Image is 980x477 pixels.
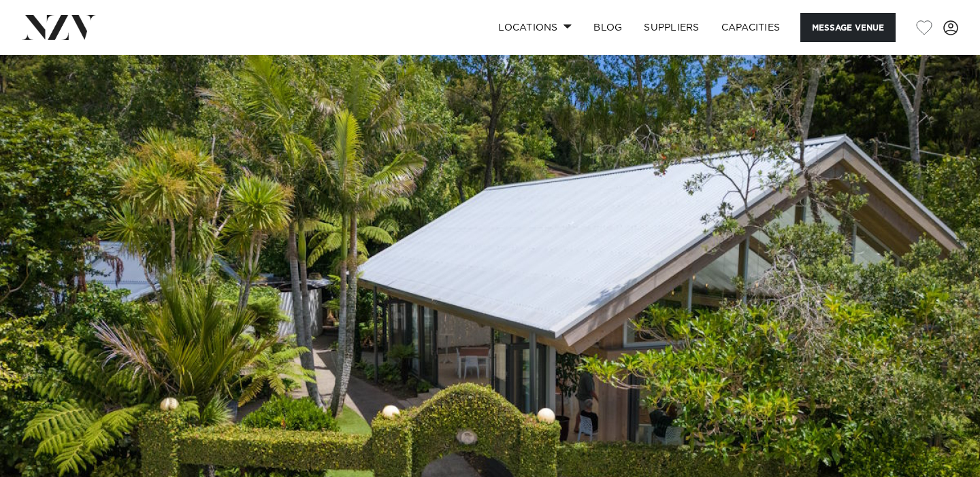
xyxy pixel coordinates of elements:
a: Capacities [710,13,791,42]
button: Message Venue [800,13,896,42]
a: BLOG [583,13,633,42]
a: SUPPLIERS [633,13,710,42]
a: Locations [487,13,583,42]
img: nzv-logo.png [22,15,96,39]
